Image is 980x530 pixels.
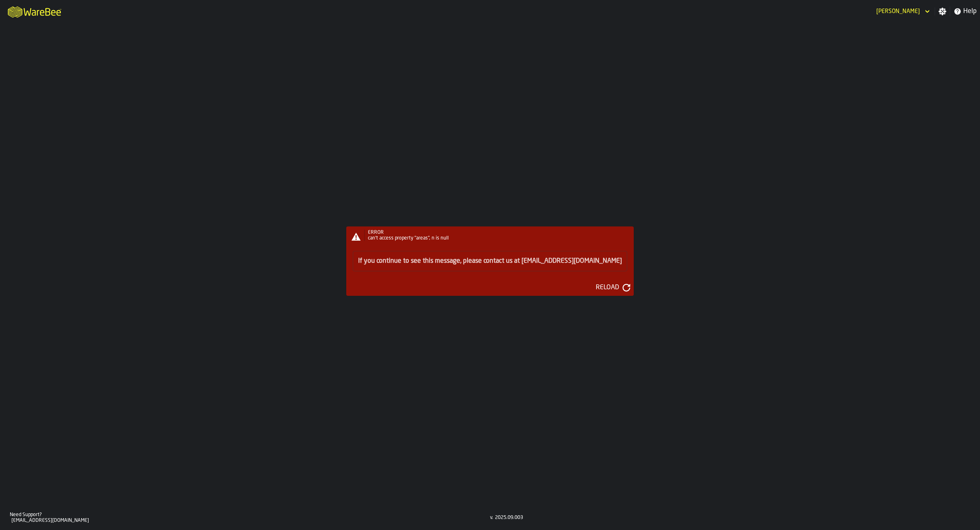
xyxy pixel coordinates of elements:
span: Help [963,7,977,16]
div: v. [490,515,493,521]
label: button-toggle-Help [950,7,980,16]
button: button-Reload [589,281,634,294]
div: DropdownMenuValue-Kim Jonsson [876,8,920,15]
div: 2025.09.003 [495,515,523,521]
a: Need Support?[EMAIL_ADDRESS][DOMAIN_NAME] [10,512,89,523]
a: If you continue to see this message, please contact us at [EMAIL_ADDRESS][DOMAIN_NAME] [358,258,622,264]
label: button-toggle-Settings [935,7,950,16]
div: Need Support? [10,512,89,518]
div: [EMAIL_ADDRESS][DOMAIN_NAME] [11,518,89,523]
div: ERROR [368,230,632,235]
div: DropdownMenuValue-Kim Jonsson [873,7,931,16]
span: can't access property "areas", n is null [368,236,449,241]
div: Reload [592,283,622,293]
